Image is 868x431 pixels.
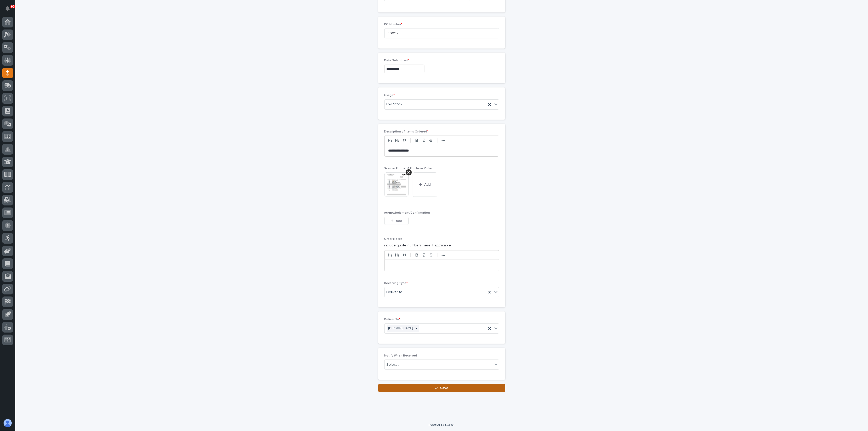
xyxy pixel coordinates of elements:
[2,418,13,428] button: users-avatar
[384,243,499,248] p: include quote numbers here if applicable
[384,59,409,62] span: Date Submitted
[378,384,505,392] button: Save
[440,252,447,258] button: •••
[384,282,408,285] span: Receiving Type
[413,172,437,197] button: Add
[429,423,454,426] a: Powered By Stacker
[442,253,445,257] strong: •••
[387,325,414,332] div: [PERSON_NAME]
[440,137,447,143] button: •••
[387,102,403,107] span: PWI Stock
[6,6,13,14] div: Notifications90
[384,23,403,26] span: PO Number
[387,290,403,295] span: Deliver to
[384,94,395,97] span: Usage
[384,354,417,357] span: Notify When Received
[2,3,13,14] button: Notifications
[384,318,401,321] span: Deliver To
[440,386,448,390] span: Save
[384,130,429,133] span: Description of Items Ordered
[424,182,431,187] span: Add
[396,219,402,223] span: Add
[384,237,403,241] span: Order Notes
[387,362,399,367] div: Select...
[11,5,14,8] p: 90
[384,167,433,170] span: Scan or Photo of Purchase Order
[384,217,409,225] button: Add
[442,139,445,143] strong: •••
[384,211,430,214] span: Acknowledgment/Confirmation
